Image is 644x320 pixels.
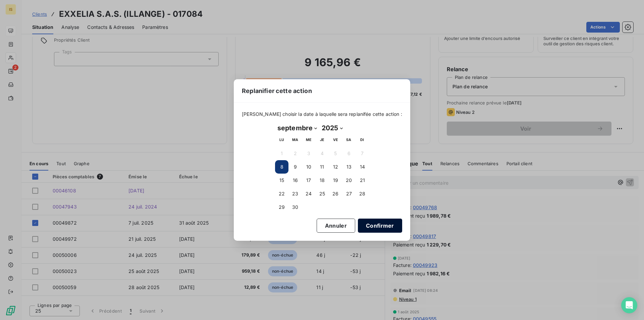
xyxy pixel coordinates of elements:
button: 11 [315,160,329,174]
th: lundi [275,133,288,147]
th: mardi [288,133,302,147]
button: 10 [302,160,315,174]
button: 24 [302,187,315,200]
button: Confirmer [358,219,402,233]
button: 19 [329,174,342,187]
button: 20 [342,174,356,187]
th: samedi [342,133,356,147]
button: 5 [329,147,342,160]
button: 9 [288,160,302,174]
button: 8 [275,160,288,174]
button: 14 [356,160,369,174]
button: 6 [342,147,356,160]
button: 2 [288,147,302,160]
span: [PERSON_NAME] choisir la date à laquelle sera replanifée cette action : [242,111,402,118]
th: jeudi [315,133,329,147]
button: Annuler [317,219,355,233]
th: vendredi [329,133,342,147]
button: 12 [329,160,342,174]
button: 22 [275,187,288,200]
button: 7 [356,147,369,160]
button: 18 [315,174,329,187]
span: Replanifier cette action [242,86,312,95]
button: 4 [315,147,329,160]
th: mercredi [302,133,315,147]
button: 16 [288,174,302,187]
button: 25 [315,187,329,200]
button: 13 [342,160,356,174]
button: 26 [329,187,342,200]
button: 17 [302,174,315,187]
button: 15 [275,174,288,187]
button: 28 [356,187,369,200]
button: 1 [275,147,288,160]
th: dimanche [356,133,369,147]
button: 21 [356,174,369,187]
button: 29 [275,200,288,214]
div: Open Intercom Messenger [621,297,637,313]
button: 3 [302,147,315,160]
button: 23 [288,187,302,200]
button: 30 [288,200,302,214]
button: 27 [342,187,356,200]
